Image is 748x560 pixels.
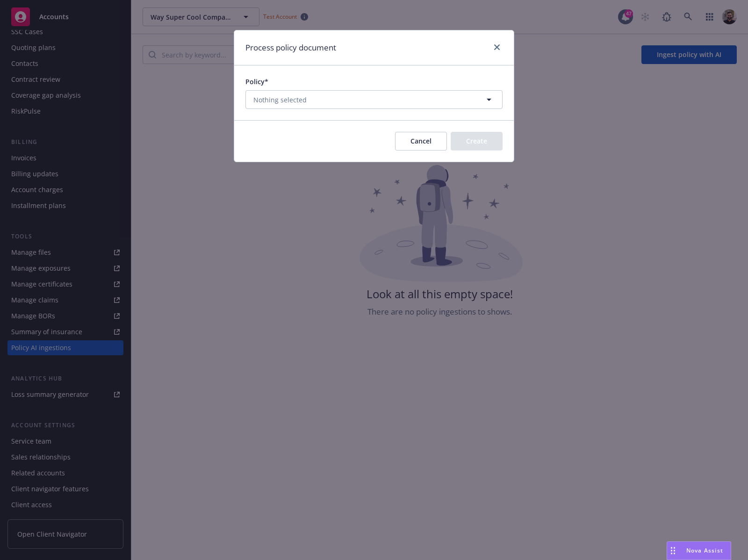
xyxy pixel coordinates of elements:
h1: Process policy document [245,42,336,54]
a: close [491,42,503,53]
span: Policy* [245,77,268,86]
button: Nova Assist [667,541,731,560]
span: Nova Assist [686,546,723,554]
div: Drag to move [667,542,679,560]
button: Nothing selected [245,90,503,109]
button: Cancel [395,132,447,151]
span: Nothing selected [253,95,307,105]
